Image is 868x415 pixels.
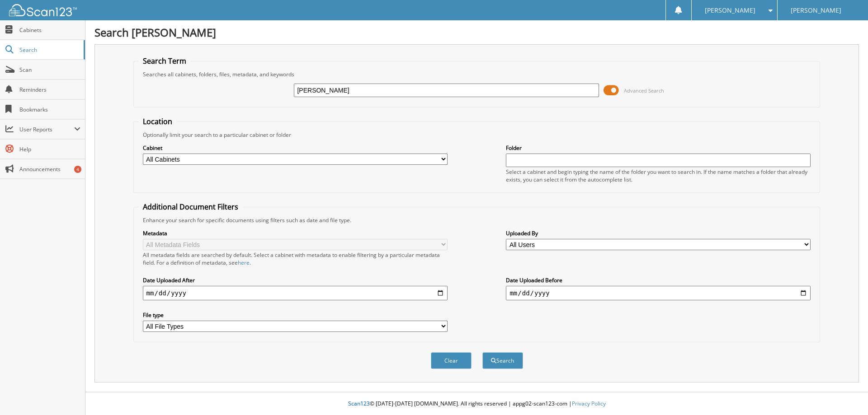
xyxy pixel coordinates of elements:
span: Reminders [19,86,80,93]
span: [PERSON_NAME] [705,8,755,13]
button: Clear [431,352,472,369]
label: Cabinet [143,144,448,152]
div: Searches all cabinets, folders, files, metadata, and keywords [138,70,816,78]
span: Scan123 [348,400,370,407]
div: Optionally limit your search to a particular cabinet or folder [138,131,816,139]
label: Date Uploaded After [143,276,448,284]
div: © [DATE]-[DATE] [DOMAIN_NAME]. All rights reserved | appg02-scan123-com | [85,393,868,415]
input: end [506,286,811,300]
label: Uploaded By [506,229,811,237]
input: start [143,286,448,300]
legend: Additional Document Filters [138,202,243,212]
span: Announcements [19,165,80,173]
h1: Search [PERSON_NAME] [94,25,859,40]
label: Metadata [143,229,448,237]
span: Cabinets [19,26,80,34]
legend: Location [138,117,177,126]
span: Help [19,145,80,153]
iframe: Chat Widget [823,372,868,415]
legend: Search Term [138,56,191,66]
div: Select a cabinet and begin typing the name of the folder you want to search in. If the name match... [506,168,811,183]
span: Advanced Search [624,87,664,94]
a: here [238,259,250,266]
span: Scan [19,66,80,74]
div: All metadata fields are searched by default. Select a cabinet with metadata to enable filtering b... [143,251,448,266]
div: 4 [74,166,81,173]
span: Bookmarks [19,106,80,113]
span: Search [19,46,79,54]
label: Folder [506,144,811,152]
img: scan123-logo-white.svg [9,4,77,16]
button: Search [482,352,523,369]
span: User Reports [19,126,74,133]
div: Enhance your search for specific documents using filters such as date and file type. [138,216,816,224]
label: Date Uploaded Before [506,276,811,284]
label: File type [143,311,448,319]
span: [PERSON_NAME] [791,8,841,13]
a: Privacy Policy [572,400,606,407]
